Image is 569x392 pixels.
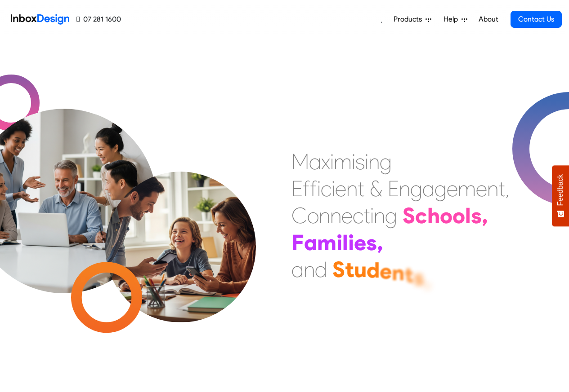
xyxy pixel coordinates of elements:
div: , [377,229,383,256]
span: Products [394,14,426,25]
div: s [366,229,377,256]
div: e [447,175,458,202]
a: Help [440,10,471,28]
div: f [310,175,317,202]
div: e [341,202,353,229]
div: c [321,175,332,202]
div: e [354,229,366,256]
div: t [358,175,364,202]
div: t [404,261,413,288]
div: i [370,202,374,229]
div: d [315,256,327,283]
div: x [321,148,330,175]
div: F [291,229,304,256]
div: n [399,175,410,202]
div: n [374,202,385,229]
a: About [476,10,501,28]
div: C [291,202,307,229]
div: s [413,264,424,291]
a: 07 281 1600 [76,14,121,25]
div: . [424,267,430,294]
button: Feedback - Show survey [552,165,569,226]
div: e [476,175,487,202]
div: e [335,175,346,202]
div: i [332,175,335,202]
div: S [332,256,345,283]
div: i [336,229,342,256]
div: t [345,256,354,283]
div: n [346,175,358,202]
div: m [334,148,352,175]
div: , [482,202,488,229]
div: l [342,229,348,256]
div: E [291,175,303,202]
div: a [422,175,435,202]
div: M [291,148,309,175]
div: t [498,175,505,202]
div: g [435,175,447,202]
div: m [317,229,336,256]
div: i [330,148,334,175]
div: E [388,175,399,202]
div: g [380,148,392,175]
span: Help [444,14,461,25]
div: n [487,175,498,202]
div: & [370,175,382,202]
span: Feedback [556,174,565,206]
div: d [367,256,380,283]
div: Maximising Efficient & Engagement, Connecting Schools, Families, and Students. [291,148,510,283]
div: s [355,148,365,175]
div: n [368,148,380,175]
div: g [385,202,397,229]
div: s [471,202,482,229]
div: g [410,175,422,202]
div: m [458,175,476,202]
a: Products [390,10,435,28]
div: i [348,229,354,256]
div: n [319,202,330,229]
div: S [403,202,415,229]
div: a [309,148,321,175]
div: e [380,258,392,285]
div: , [505,175,510,202]
div: i [317,175,321,202]
div: a [304,229,317,256]
div: o [453,202,465,229]
div: t [363,202,370,229]
div: i [352,148,355,175]
div: n [304,256,315,283]
div: f [303,175,310,202]
img: parents_with_child.png [86,134,275,322]
div: o [307,202,319,229]
div: n [330,202,341,229]
div: o [440,202,453,229]
div: i [365,148,368,175]
div: h [427,202,440,229]
div: c [353,202,363,229]
div: c [415,202,427,229]
div: u [354,256,367,283]
div: a [291,256,304,283]
div: n [392,259,404,286]
div: l [465,202,471,229]
a: Contact Us [511,11,562,28]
